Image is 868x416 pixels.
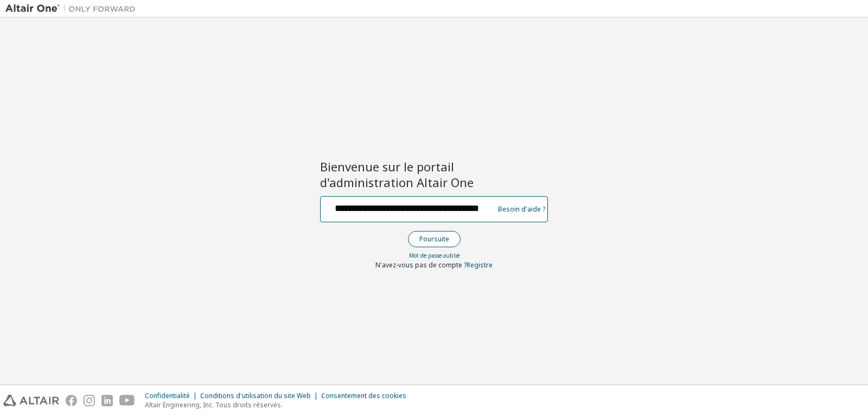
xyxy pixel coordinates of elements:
[145,400,413,409] p: Altair Engineering, Inc. Tous droits réservés.
[84,395,95,406] img: instagram.svg
[408,231,461,247] button: Poursuite
[119,395,135,406] img: youtube.svg
[321,392,413,400] div: Consentement des cookies
[101,395,113,406] img: linkedin.svg
[200,392,321,400] div: Conditions d'utilisation du site Web
[467,260,493,270] a: Registre
[5,3,141,14] img: Altair One
[320,159,548,190] h2: Bienvenue sur le portail d'administration Altair One
[3,395,59,406] img: altair_logo.svg
[375,260,467,270] span: N'avez-vous pas de compte ?
[409,252,459,259] a: Mot de passe oublié
[145,392,200,400] div: Confidentialité
[66,395,77,406] img: facebook.svg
